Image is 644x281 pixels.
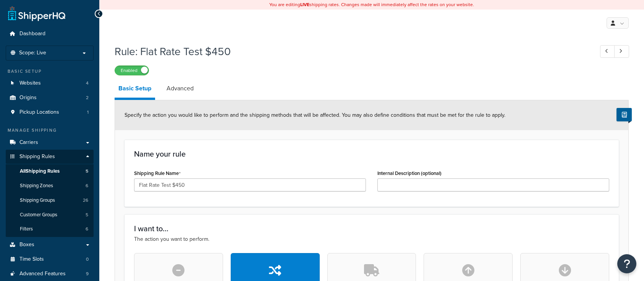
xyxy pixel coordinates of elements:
[6,238,94,252] a: Boxes
[86,256,89,263] span: 0
[86,95,89,101] span: 2
[6,150,94,237] li: Shipping Rules
[19,271,66,277] span: Advanced Features
[86,80,89,87] span: 4
[300,1,309,8] b: LIVE
[20,183,53,189] span: Shipping Zones
[19,242,34,248] span: Boxes
[6,252,94,266] a: Time Slots0
[6,68,94,75] div: Basic Setup
[20,226,33,232] span: Filters
[6,150,94,164] a: Shipping Rules
[614,45,629,58] a: Next Record
[86,183,88,189] span: 6
[6,222,94,236] a: Filters6
[6,267,94,281] li: Advanced Features
[6,91,94,105] li: Origins
[134,150,609,158] h3: Name your rule
[19,256,44,263] span: Time Slots
[600,45,615,58] a: Previous Record
[6,222,94,236] li: Filters
[19,109,59,116] span: Pickup Locations
[125,111,505,119] span: Specify the action you would like to perform and the shipping methods that will be affected. You ...
[6,208,94,222] a: Customer Groups5
[19,80,41,87] span: Websites
[6,179,94,193] li: Shipping Zones
[134,235,609,243] p: The action you want to perform.
[19,95,37,101] span: Origins
[6,105,94,119] li: Pickup Locations
[115,66,149,75] label: Enabled
[6,136,94,150] a: Carriers
[6,76,94,90] a: Websites4
[6,127,94,134] div: Manage Shipping
[377,170,442,176] label: Internal Description (optional)
[86,271,89,277] span: 9
[86,168,88,175] span: 5
[6,164,94,178] a: AllShipping Rules5
[19,154,55,160] span: Shipping Rules
[163,79,197,98] a: Advanced
[617,254,636,273] button: Open Resource Center
[6,179,94,193] a: Shipping Zones6
[6,105,94,119] a: Pickup Locations1
[134,224,609,233] h3: I want to...
[87,109,89,116] span: 1
[6,91,94,105] a: Origins2
[20,168,60,175] span: All Shipping Rules
[19,50,46,56] span: Scope: Live
[20,212,57,218] span: Customer Groups
[6,208,94,222] li: Customer Groups
[83,197,88,204] span: 26
[20,197,55,204] span: Shipping Groups
[86,226,88,232] span: 6
[6,193,94,207] li: Shipping Groups
[6,252,94,266] li: Time Slots
[19,31,45,37] span: Dashboard
[6,193,94,207] a: Shipping Groups26
[616,108,632,121] button: Show Help Docs
[115,79,155,100] a: Basic Setup
[6,267,94,281] a: Advanced Features9
[134,170,181,176] label: Shipping Rule Name
[19,139,38,146] span: Carriers
[86,212,88,218] span: 5
[6,76,94,90] li: Websites
[115,44,586,59] h1: Rule: Flat Rate Test $450
[6,27,94,41] a: Dashboard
